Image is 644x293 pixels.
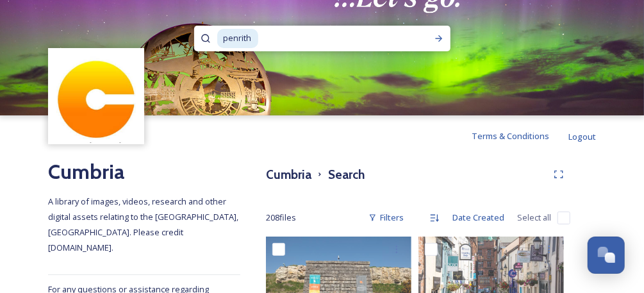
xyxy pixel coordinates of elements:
div: Date Created [446,205,511,230]
a: Terms & Conditions [472,128,568,144]
span: Logout [568,131,596,142]
h3: Search [328,165,365,184]
div: Filters [362,205,410,230]
span: penrith [217,29,258,47]
span: Terms & Conditions [472,130,549,142]
img: images.jpg [50,50,143,143]
span: A library of images, videos, research and other digital assets relating to the [GEOGRAPHIC_DATA],... [48,196,240,253]
span: 208 file s [266,212,296,224]
button: Open Chat [588,237,625,274]
span: Select all [517,212,551,224]
h3: Cumbria [266,165,311,184]
h2: Cumbria [48,156,240,187]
